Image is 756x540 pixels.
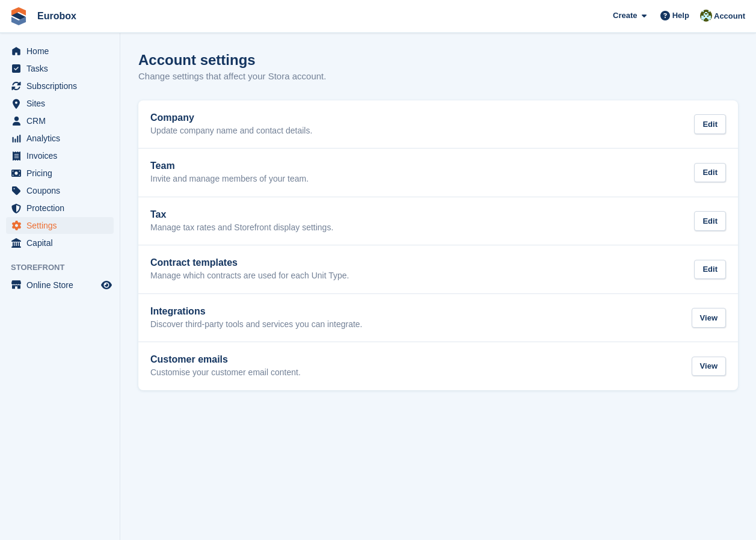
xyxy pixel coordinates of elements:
[138,100,738,149] a: Company Update company name and contact details. Edit
[26,130,99,147] span: Analytics
[26,147,99,164] span: Invoices
[26,60,99,77] span: Tasks
[6,60,114,77] a: menu
[150,174,309,185] p: Invite and manage members of your team.
[150,222,333,233] p: Manage tax rates and Storefront display settings.
[26,200,99,216] span: Protection
[26,43,99,60] span: Home
[11,262,120,274] span: Storefront
[694,163,726,183] div: Edit
[6,43,114,60] a: menu
[26,277,99,293] span: Online Store
[150,161,309,171] h2: Team
[6,95,114,112] a: menu
[10,7,28,25] img: stora-icon-8386f47178a22dfd0bd8f6a31ec36ba5ce8667c1dd55bd0f319d3a0aa187defe.svg
[26,217,99,234] span: Settings
[694,260,726,280] div: Edit
[6,147,114,164] a: menu
[150,112,312,123] h2: Company
[138,342,738,390] a: Customer emails Customise your customer email content. View
[150,354,301,365] h2: Customer emails
[694,114,726,134] div: Edit
[150,319,363,330] p: Discover third-party tools and services you can integrate.
[138,197,738,245] a: Tax Manage tax rates and Storefront display settings. Edit
[6,165,114,182] a: menu
[694,211,726,231] div: Edit
[6,217,114,234] a: menu
[32,6,81,26] a: Eurobox
[672,10,689,22] span: Help
[138,294,738,342] a: Integrations Discover third-party tools and services you can integrate. View
[6,112,114,129] a: menu
[138,52,256,68] h1: Account settings
[26,235,99,251] span: Capital
[6,235,114,251] a: menu
[26,78,99,94] span: Subscriptions
[138,245,738,293] a: Contract templates Manage which contracts are used for each Unit Type. Edit
[6,78,114,94] a: menu
[613,10,637,22] span: Create
[700,10,712,22] img: Lorna Russell
[6,182,114,199] a: menu
[714,10,745,22] span: Account
[6,200,114,216] a: menu
[150,271,349,281] p: Manage which contracts are used for each Unit Type.
[99,278,114,292] a: Preview store
[150,367,301,378] p: Customise your customer email content.
[692,308,726,328] div: View
[26,112,99,129] span: CRM
[692,357,726,376] div: View
[150,209,333,220] h2: Tax
[150,306,363,317] h2: Integrations
[26,165,99,182] span: Pricing
[138,149,738,197] a: Team Invite and manage members of your team. Edit
[150,257,349,268] h2: Contract templates
[6,277,114,293] a: menu
[150,126,312,137] p: Update company name and contact details.
[138,70,326,84] p: Change settings that affect your Stora account.
[26,95,99,112] span: Sites
[26,182,99,199] span: Coupons
[6,130,114,147] a: menu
